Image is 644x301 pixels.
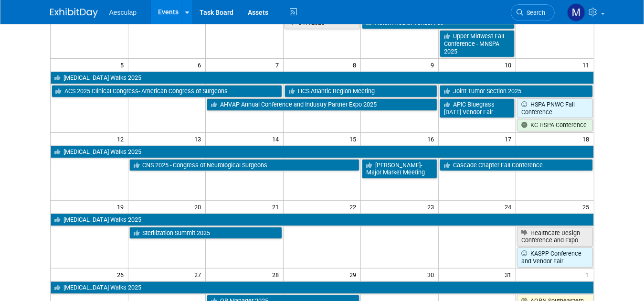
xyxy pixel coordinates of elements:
span: 5 [119,59,128,71]
a: [PERSON_NAME]-Major Market Meeting [362,159,437,179]
a: Cascade Chapter Fall Conference [440,159,593,172]
a: KC HSPA Conference [517,119,592,131]
a: AHVAP Annual Conference and Industry Partner Expo 2025 [207,98,437,111]
span: 24 [504,201,516,213]
span: 16 [426,133,438,145]
span: 9 [430,59,438,71]
span: 21 [271,201,283,213]
span: 13 [193,133,205,145]
span: 11 [582,59,594,71]
span: 17 [504,133,516,145]
a: [MEDICAL_DATA] Walks 2025 [51,281,594,294]
a: HCS Atlantic Region Meeting [285,85,437,97]
a: ACS 2025 Clinical Congress- American Congress of Surgeons [52,85,282,97]
span: Search [524,9,546,16]
a: [MEDICAL_DATA] Walks 2025 [51,214,594,226]
img: ExhibitDay [50,8,98,18]
span: 15 [348,133,360,145]
span: 29 [348,269,360,280]
span: 25 [582,201,594,213]
span: 10 [504,59,516,71]
span: 22 [348,201,360,213]
span: 30 [426,269,438,280]
a: APIC Bluegrass [DATE] Vendor Fair [440,98,515,118]
span: 26 [116,269,128,280]
a: HSPA PNWC Fall Conference [517,98,592,118]
span: 8 [352,59,360,71]
a: Upper Midwest Fall Conference - MNSPA 2025 [440,30,515,57]
a: KASPP Conference and Vendor Fair [517,247,592,267]
a: [MEDICAL_DATA] Walks 2025 [51,72,594,84]
img: Maggie Jenkins [567,3,585,21]
span: 19 [116,201,128,213]
a: Search [511,4,555,21]
a: [MEDICAL_DATA] Walks 2025 [51,146,594,158]
span: Aesculap [109,9,137,16]
span: 7 [274,59,283,71]
a: Sterilization Summit 2025 [129,227,282,239]
span: 14 [271,133,283,145]
span: 20 [193,201,205,213]
span: 1 [585,269,594,280]
a: Joint Tumor Section 2025 [440,85,593,97]
span: 28 [271,269,283,280]
a: CNS 2025 - Congress of Neurological Surgeons [129,159,360,172]
span: 27 [193,269,205,280]
span: 31 [504,269,516,280]
span: 18 [582,133,594,145]
span: 12 [116,133,128,145]
span: 23 [426,201,438,213]
a: Healthcare Design Conference and Expo [517,227,592,247]
span: 6 [197,59,205,71]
